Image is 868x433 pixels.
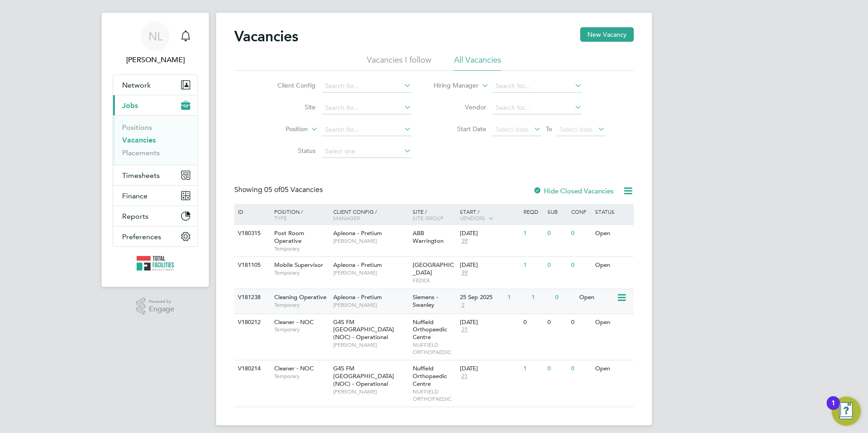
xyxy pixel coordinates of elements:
[333,237,408,245] span: [PERSON_NAME]
[460,230,519,237] div: [DATE]
[569,204,592,219] div: Conf
[413,388,456,402] span: NUFFIELD ORTHOPAEDIC
[333,214,360,221] span: Manager
[569,225,592,242] div: 0
[263,81,316,89] label: Client Config
[413,261,454,276] span: [GEOGRAPHIC_DATA]
[234,27,298,45] h2: Vacancies
[113,186,197,206] button: Finance
[533,187,614,195] label: Hide Closed Vacancies
[263,147,316,155] label: Status
[529,289,553,306] div: 1
[426,81,478,90] label: Hiring Manager
[413,214,444,221] span: Site Group
[333,293,382,301] span: Apleona - Pretium
[274,364,314,372] span: Cleaner - NOC
[333,341,408,349] span: [PERSON_NAME]
[122,212,148,221] span: Reports
[236,225,267,242] div: V180315
[113,95,197,115] button: Jobs
[149,298,174,305] span: Powered by
[454,54,501,71] li: All Vacancies
[274,269,329,276] span: Temporary
[236,257,267,274] div: V181105
[113,22,198,65] a: NL[PERSON_NAME]
[460,214,485,221] span: Vendors
[274,229,304,245] span: Post Room Operative
[122,101,138,110] span: Jobs
[553,289,577,306] div: 0
[274,301,329,309] span: Temporary
[333,388,408,395] span: [PERSON_NAME]
[545,314,569,331] div: 0
[274,373,329,380] span: Temporary
[274,214,287,221] span: Type
[122,148,160,157] a: Placements
[113,256,198,271] a: Go to home page
[236,204,267,219] div: ID
[521,204,545,219] div: Reqd
[263,103,316,111] label: Site
[545,360,569,377] div: 0
[577,289,616,306] div: Open
[560,125,592,133] span: Select date
[410,204,458,226] div: Site /
[333,318,394,341] span: G4S FM [GEOGRAPHIC_DATA] (NOC) - Operational
[460,326,469,334] span: 21
[113,54,198,65] span: Nicola Lawrence
[580,27,634,42] button: New Vacancy
[521,257,545,274] div: 1
[274,261,323,269] span: Mobile Supervisor
[413,341,456,355] span: NUFFIELD ORTHOPAEDIC
[113,115,197,165] div: Jobs
[322,80,411,93] input: Search for...
[458,204,521,226] div: Start /
[521,360,545,377] div: 1
[333,229,382,237] span: Apleona - Pretium
[460,319,519,326] div: [DATE]
[569,257,592,274] div: 0
[322,123,411,136] input: Search for...
[113,75,197,95] button: Network
[331,204,410,226] div: Client Config /
[274,245,329,252] span: Temporary
[322,102,411,114] input: Search for...
[322,145,411,158] input: Select one
[545,225,569,242] div: 0
[274,293,326,301] span: Cleaning Operative
[367,54,431,71] li: Vacancies I follow
[122,81,151,89] span: Network
[122,123,152,132] a: Positions
[413,229,444,245] span: ABB Warrington
[521,314,545,331] div: 0
[413,318,447,341] span: Nuffield Orthopaedic Centre
[543,123,555,135] span: To
[569,360,592,377] div: 0
[122,171,160,180] span: Timesheets
[122,136,156,144] a: Vacancies
[493,80,582,93] input: Search for...
[505,289,529,306] div: 1
[831,403,835,415] div: 1
[460,261,519,269] div: [DATE]
[333,364,394,388] span: G4S FM [GEOGRAPHIC_DATA] (NOC) - Operational
[264,185,323,194] span: 05 Vacancies
[460,269,469,277] span: 39
[413,293,438,309] span: Siemens - Swanley
[521,225,545,242] div: 1
[460,301,466,309] span: 2
[149,305,174,313] span: Engage
[593,314,632,331] div: Open
[493,102,582,114] input: Search for...
[136,298,175,315] a: Powered byEngage
[234,185,325,195] div: Showing
[236,314,267,331] div: V180212
[413,364,447,388] span: Nuffield Orthopaedic Centre
[274,326,329,333] span: Temporary
[113,226,197,246] button: Preferences
[593,257,632,274] div: Open
[545,257,569,274] div: 0
[113,206,197,226] button: Reports
[832,397,861,426] button: Open Resource Center, 1 new notification
[274,318,314,326] span: Cleaner - NOC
